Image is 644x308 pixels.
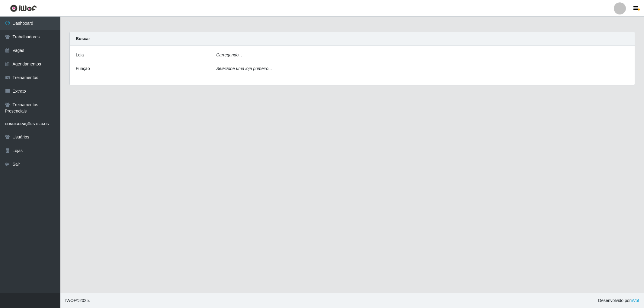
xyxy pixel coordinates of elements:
span: Desenvolvido por [598,297,639,304]
label: Loja [76,52,84,58]
i: Carregando... [216,52,242,57]
a: iWof [631,298,639,303]
span: © 2025 . [65,297,90,304]
img: CoreUI Logo [10,5,37,12]
span: IWOF [65,298,76,303]
strong: Buscar [76,36,90,41]
label: Função [76,65,90,72]
i: Selecione uma loja primeiro... [216,66,272,71]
